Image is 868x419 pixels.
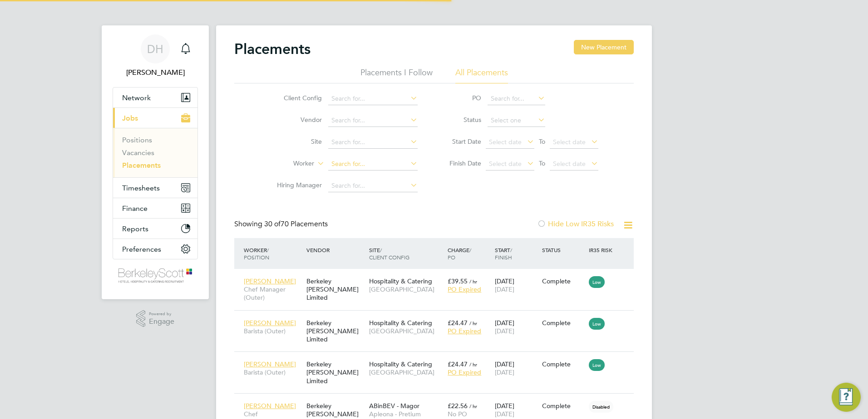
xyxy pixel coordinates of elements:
[270,94,322,102] label: Client Config
[537,219,614,229] label: Hide Low IR35 Risks
[113,108,197,128] button: Jobs
[542,360,585,368] div: Complete
[113,268,198,283] a: Go to home page
[262,159,314,168] label: Worker
[469,320,477,326] span: / hr
[369,410,443,418] span: Apleona - Pretium
[244,285,302,302] span: Chef Manager (Outer)
[360,67,433,83] li: Placements I Follow
[489,160,522,168] span: Select date
[589,318,605,330] span: Low
[493,273,540,298] div: [DATE]
[448,360,468,368] span: £24.47
[147,43,163,55] span: DH
[574,40,634,54] button: New Placement
[367,242,445,265] div: Site
[448,402,468,410] span: £22.56
[448,246,471,261] span: / PO
[242,242,304,265] div: Worker
[113,34,198,78] a: DH[PERSON_NAME]
[244,319,296,327] span: [PERSON_NAME]
[493,242,540,265] div: Start
[369,402,419,410] span: ABinBEV - Magor
[328,136,418,149] input: Search for...
[122,161,161,170] a: Placements
[448,319,468,327] span: £24.47
[102,25,209,299] nav: Main navigation
[553,138,586,146] span: Select date
[304,273,367,307] div: Berkeley [PERSON_NAME] Limited
[369,319,432,327] span: Hospitality & Catering
[488,114,545,127] input: Select one
[440,159,481,167] label: Finish Date
[244,327,302,335] span: Barista (Outer)
[369,368,443,376] span: [GEOGRAPHIC_DATA]
[495,327,514,335] span: [DATE]
[587,242,618,258] div: IR35 Risk
[448,410,467,418] span: No PO
[448,327,481,335] span: PO Expired
[455,67,508,83] li: All Placements
[122,114,138,122] span: Jobs
[113,178,197,198] button: Timesheets
[495,285,514,293] span: [DATE]
[242,397,634,404] a: [PERSON_NAME]ChefBerkeley [PERSON_NAME] LimitedABinBEV - MagorApleona - Pretium£22.56 / hrNo PO[D...
[113,219,197,239] button: Reports
[122,184,160,192] span: Timesheets
[469,278,477,285] span: / hr
[448,285,481,293] span: PO Expired
[122,224,148,233] span: Reports
[328,180,418,192] input: Search for...
[244,360,296,368] span: [PERSON_NAME]
[149,310,174,318] span: Powered by
[234,219,330,229] div: Showing
[589,359,605,371] span: Low
[489,138,522,146] span: Select date
[122,204,148,213] span: Finance
[536,136,548,147] span: To
[440,94,481,102] label: PO
[493,314,540,340] div: [DATE]
[448,277,468,285] span: £39.55
[328,114,418,127] input: Search for...
[244,368,302,376] span: Barista (Outer)
[242,272,634,280] a: [PERSON_NAME]Chef Manager (Outer)Berkeley [PERSON_NAME] LimitedHospitality & Catering[GEOGRAPHIC_...
[113,128,197,177] div: Jobs
[495,368,514,376] span: [DATE]
[369,277,432,285] span: Hospitality & Catering
[304,242,367,258] div: Vendor
[495,246,512,261] span: / Finish
[328,158,418,171] input: Search for...
[440,116,481,124] label: Status
[122,148,154,157] a: Vacancies
[234,40,311,58] h2: Placements
[542,319,585,327] div: Complete
[488,93,545,105] input: Search for...
[495,410,514,418] span: [DATE]
[136,310,175,327] a: Powered byEngage
[469,403,477,409] span: / hr
[542,277,585,285] div: Complete
[553,160,586,168] span: Select date
[113,239,197,259] button: Preferences
[113,88,197,107] button: Network
[149,318,174,326] span: Engage
[113,198,197,218] button: Finance
[469,361,477,368] span: / hr
[369,360,432,368] span: Hospitality & Catering
[304,356,367,390] div: Berkeley [PERSON_NAME] Limited
[113,67,198,78] span: Daniela Howell
[304,314,367,348] div: Berkeley [PERSON_NAME] Limited
[542,402,585,410] div: Complete
[445,242,493,265] div: Charge
[369,285,443,293] span: [GEOGRAPHIC_DATA]
[328,93,418,105] input: Search for...
[122,136,152,144] a: Positions
[242,314,634,322] a: [PERSON_NAME]Barista (Outer)Berkeley [PERSON_NAME] LimitedHospitality & Catering[GEOGRAPHIC_DATA]...
[118,268,192,283] img: berkeley-scott-logo-retina.png
[369,246,409,261] span: / Client Config
[540,242,587,258] div: Status
[589,276,605,288] span: Low
[244,277,296,285] span: [PERSON_NAME]
[264,219,281,229] span: 30 of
